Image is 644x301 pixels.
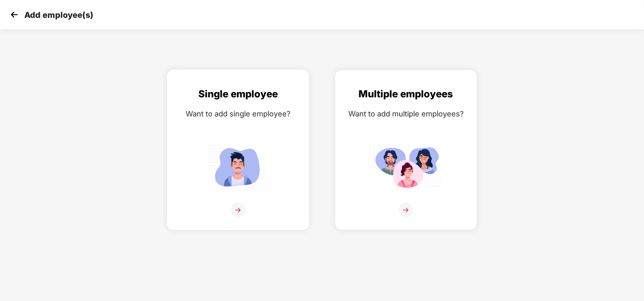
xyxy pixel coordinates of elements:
div: Want to add single employee? [176,108,301,120]
div: Single employee [176,86,301,102]
div: Multiple employees [343,86,468,102]
img: svg+xml;base64,PHN2ZyB4bWxucz0iaHR0cDovL3d3dy53My5vcmcvMjAwMC9zdmciIHdpZHRoPSIzNiIgaGVpZ2h0PSIzNi... [399,203,413,217]
p: Add employee(s) [24,10,93,20]
img: svg+xml;base64,PHN2ZyB4bWxucz0iaHR0cDovL3d3dy53My5vcmcvMjAwMC9zdmciIHdpZHRoPSIzNiIgaGVpZ2h0PSIzNi... [231,203,245,217]
img: svg+xml;base64,PHN2ZyB4bWxucz0iaHR0cDovL3d3dy53My5vcmcvMjAwMC9zdmciIGlkPSJNdWx0aXBsZV9lbXBsb3llZS... [369,142,442,192]
img: svg+xml;base64,PHN2ZyB4bWxucz0iaHR0cDovL3d3dy53My5vcmcvMjAwMC9zdmciIGlkPSJTaW5nbGVfZW1wbG95ZWUiIH... [202,142,275,192]
div: Want to add multiple employees? [343,108,468,120]
img: svg+xml;base64,PHN2ZyB4bWxucz0iaHR0cDovL3d3dy53My5vcmcvMjAwMC9zdmciIHdpZHRoPSIzMCIgaGVpZ2h0PSIzMC... [8,9,20,21]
